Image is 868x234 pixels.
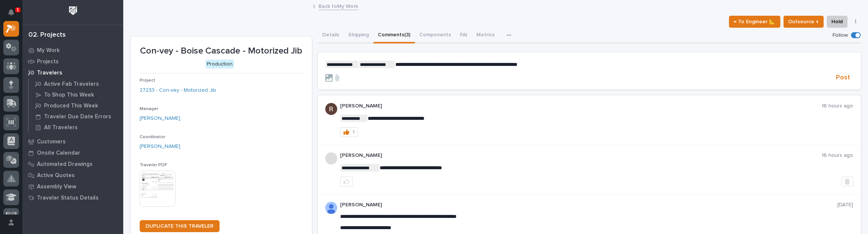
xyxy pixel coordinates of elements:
[16,7,19,12] p: 1
[22,56,123,67] a: Projects
[140,78,155,83] span: Project
[325,103,337,115] img: AATXAJzQ1Gz112k1-eEngwrIHvmFm-wfF_dy1drktBUI=s96-c
[29,100,123,111] a: Produced This Week
[833,73,853,82] button: Post
[22,147,123,158] a: Onsite Calendar
[3,4,19,20] button: Notifications
[472,28,499,43] button: Metrics
[822,152,853,159] p: 16 hours ago
[29,122,123,133] a: All Travelers
[22,45,123,56] a: My Work
[44,81,99,88] p: Active Fab Travelers
[340,103,822,109] p: [PERSON_NAME]
[841,177,853,186] button: Delete post
[455,28,472,43] button: FAI
[734,17,775,26] span: ← To Engineer 📐
[140,220,220,232] a: DUPLICATE THIS TRAVELER
[140,46,303,57] p: Con-vey - Boise Cascade - Motorized Jib
[44,124,78,131] p: All Travelers
[37,70,62,76] p: Travelers
[140,135,165,139] span: Coordinator
[415,28,455,43] button: Components
[344,28,373,43] button: Shipping
[29,79,123,89] a: Active Fab Travelers
[37,58,59,65] p: Projects
[783,16,824,28] button: Outsource ↑
[140,143,180,151] a: [PERSON_NAME]
[318,28,344,43] button: Details
[22,192,123,203] a: Traveler Status Details
[827,16,847,28] button: Hold
[22,136,123,147] a: Customers
[44,113,111,120] p: Traveler Due Date Errors
[325,202,337,214] img: AOh14GhSlYjeM8O_ot9Zo41P9gQNwj0jkqEy9d647ulX9Q=s96-c
[37,150,80,156] p: Onsite Calendar
[833,32,848,39] p: Follow
[729,16,780,28] button: ← To Engineer 📐
[340,127,358,137] button: 1
[340,152,822,159] p: [PERSON_NAME]
[37,161,93,168] p: Automated Drawings
[146,224,214,229] span: DUPLICATE THIS TRAVELER
[22,170,123,181] a: Active Quotes
[29,89,123,100] a: To Shop This Week
[44,103,98,109] p: Produced This Week
[22,67,123,78] a: Travelers
[836,73,850,82] span: Post
[66,4,80,18] img: Workspace Logo
[373,28,415,43] button: Comments (3)
[352,130,355,135] div: 1
[37,139,66,145] p: Customers
[837,202,853,208] p: [DATE]
[822,103,853,109] p: 16 hours ago
[140,86,216,94] a: 27233 - Con-vey - Motorized Jib
[37,47,60,54] p: My Work
[318,1,358,10] a: Back toMy Work
[340,202,837,208] p: [PERSON_NAME]
[37,195,99,201] p: Traveler Status Details
[140,107,158,111] span: Manager
[29,111,123,122] a: Traveler Due Date Errors
[22,181,123,192] a: Assembly View
[9,9,19,21] div: Notifications1
[44,92,94,98] p: To Shop This Week
[37,183,76,190] p: Assembly View
[22,158,123,170] a: Automated Drawings
[140,163,167,167] span: Traveler PDF
[37,172,75,179] p: Active Quotes
[788,17,819,26] span: Outsource ↑
[140,115,180,122] a: [PERSON_NAME]
[340,177,353,186] button: like this post
[831,17,843,26] span: Hold
[205,60,234,69] div: Production
[28,31,66,39] div: 02. Projects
